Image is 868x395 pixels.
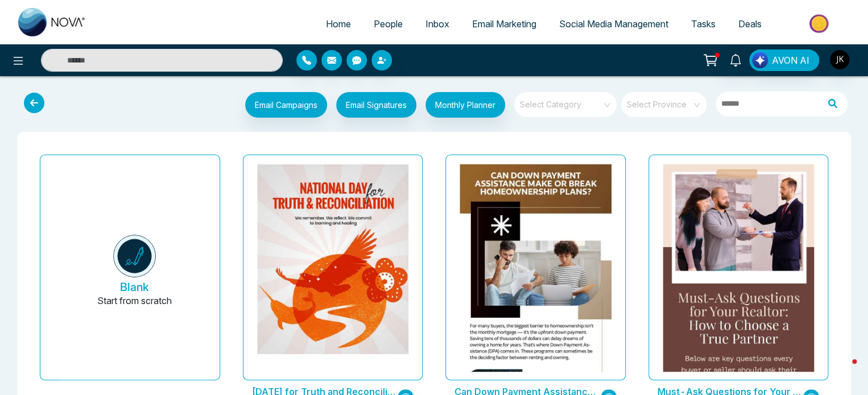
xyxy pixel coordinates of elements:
[548,13,680,35] a: Social Media Management
[752,52,768,68] img: Lead Flow
[559,18,668,30] span: Social Media Management
[326,18,351,30] span: Home
[738,18,762,30] span: Deals
[97,294,172,321] p: Start from scratch
[772,53,809,67] span: AVON AI
[336,92,416,118] button: Email Signatures
[414,13,461,35] a: Inbox
[829,356,857,384] iframe: Intercom live chat
[315,13,362,35] a: Home
[472,18,536,30] span: Email Marketing
[461,13,548,35] a: Email Marketing
[374,18,403,30] span: People
[327,92,416,120] a: Email Signatures
[680,13,727,35] a: Tasks
[779,11,861,36] img: Market-place.gif
[416,92,505,120] a: Monthly Planner
[749,49,819,71] button: AVON AI
[120,280,149,294] h5: Blank
[236,98,327,110] a: Email Campaigns
[425,18,449,30] span: Inbox
[245,92,327,118] button: Email Campaigns
[18,8,86,36] img: Nova CRM Logo
[727,13,773,35] a: Deals
[181,164,484,354] img: novacrm
[59,164,210,380] button: BlankStart from scratch
[830,50,849,69] img: User Avatar
[691,18,716,30] span: Tasks
[113,235,156,277] img: novacrm
[425,92,505,118] button: Monthly Planner
[362,13,414,35] a: People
